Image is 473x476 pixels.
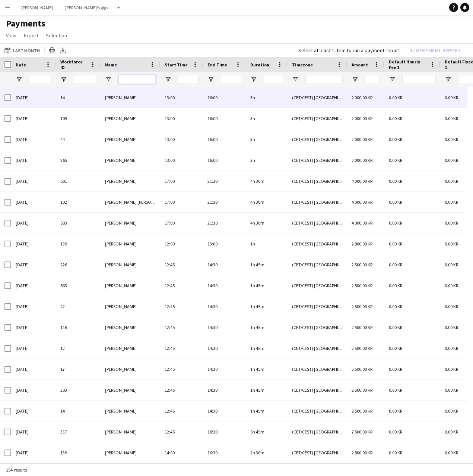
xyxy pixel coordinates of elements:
[288,87,347,108] div: (CET/CEST) [GEOGRAPHIC_DATA]
[11,254,56,275] div: [DATE]
[160,380,203,400] div: 12:45
[384,171,440,191] div: 0.00 KR
[203,150,246,170] div: 16:00
[384,87,440,108] div: 0.00 KR
[105,262,137,267] span: [PERSON_NAME]
[160,359,203,379] div: 12:45
[160,108,203,129] div: 13:00
[352,157,372,163] span: 2 000.00 KR
[246,150,288,170] div: 3h
[105,95,137,100] span: [PERSON_NAME]
[56,401,101,421] div: 14
[352,62,368,68] span: Amount
[203,275,246,296] div: 14:30
[288,108,347,129] div: (CET/CEST) [GEOGRAPHIC_DATA]
[16,62,26,68] span: Date
[221,75,241,84] input: End Time Filter Input
[203,192,246,212] div: 21:30
[59,0,114,15] button: [PERSON_NAME]'s gigs
[160,150,203,170] div: 13:00
[11,338,56,358] div: [DATE]
[29,75,51,84] input: Date Filter Input
[160,192,203,212] div: 17:00
[56,234,101,254] div: 139
[246,422,288,442] div: 5h 45m
[11,108,56,129] div: [DATE]
[250,62,269,68] span: Duration
[246,108,288,129] div: 3h
[56,129,101,150] div: 44
[105,137,137,142] span: [PERSON_NAME]
[203,422,246,442] div: 18:30
[56,254,101,275] div: 226
[352,408,372,414] span: 2 500.00 KR
[11,442,56,463] div: [DATE]
[288,380,347,400] div: (CET/CEST) [GEOGRAPHIC_DATA]
[105,387,137,393] span: [PERSON_NAME]
[56,296,101,317] div: 42
[11,213,56,233] div: [DATE]
[246,254,288,275] div: 1h 45m
[384,275,440,296] div: 0.00 KR
[11,234,56,254] div: [DATE]
[352,325,372,330] span: 2 500.00 KR
[203,296,246,317] div: 14:30
[105,241,137,247] span: [PERSON_NAME]
[105,220,137,226] span: [PERSON_NAME]
[352,137,372,142] span: 2 000.00 KR
[352,262,372,267] span: 2 500.00 KR
[207,76,214,83] button: Open Filter Menu
[203,401,246,421] div: 14:30
[352,366,372,372] span: 2 500.00 KR
[246,171,288,191] div: 4h 30m
[160,317,203,338] div: 12:45
[105,62,117,68] span: Name
[56,275,101,296] div: 563
[246,275,288,296] div: 1h 45m
[105,429,137,435] span: [PERSON_NAME]
[384,359,440,379] div: 0.00 KR
[105,199,169,205] span: [PERSON_NAME] [PERSON_NAME]
[56,317,101,338] div: 116
[389,59,427,70] span: Default Hourly Fee 1
[384,254,440,275] div: 0.00 KR
[11,171,56,191] div: [DATE]
[48,46,57,55] app-action-btn: Print
[292,62,313,68] span: Timezone
[246,192,288,212] div: 4h 30m
[160,338,203,358] div: 12:45
[178,75,199,84] input: Start Time Filter Input
[352,345,372,351] span: 2 500.00 KR
[288,254,347,275] div: (CET/CEST) [GEOGRAPHIC_DATA]
[288,275,347,296] div: (CET/CEST) [GEOGRAPHIC_DATA]
[384,401,440,421] div: 0.00 KR
[56,192,101,212] div: 102
[288,296,347,317] div: (CET/CEST) [GEOGRAPHIC_DATA]
[250,76,257,83] button: Open Filter Menu
[246,401,288,421] div: 1h 45m
[246,317,288,338] div: 1h 45m
[15,0,59,15] button: [PERSON_NAME]
[160,254,203,275] div: 12:45
[21,31,41,40] a: Export
[56,380,101,400] div: 303
[352,429,372,435] span: 7 500.00 KR
[11,87,56,108] div: [DATE]
[160,171,203,191] div: 17:00
[352,304,372,309] span: 2 500.00 KR
[288,442,347,463] div: (CET/CEST) [GEOGRAPHIC_DATA]
[16,76,22,83] button: Open Filter Menu
[203,254,246,275] div: 14:30
[56,442,101,463] div: 139
[352,283,372,288] span: 2 500.00 KR
[384,317,440,338] div: 0.00 KR
[6,32,16,39] span: View
[56,150,101,170] div: 265
[203,338,246,358] div: 14:30
[288,192,347,212] div: (CET/CEST) [GEOGRAPHIC_DATA]
[160,442,203,463] div: 14:00
[11,422,56,442] div: [DATE]
[105,450,137,455] span: [PERSON_NAME]
[246,129,288,150] div: 3h
[203,380,246,400] div: 14:30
